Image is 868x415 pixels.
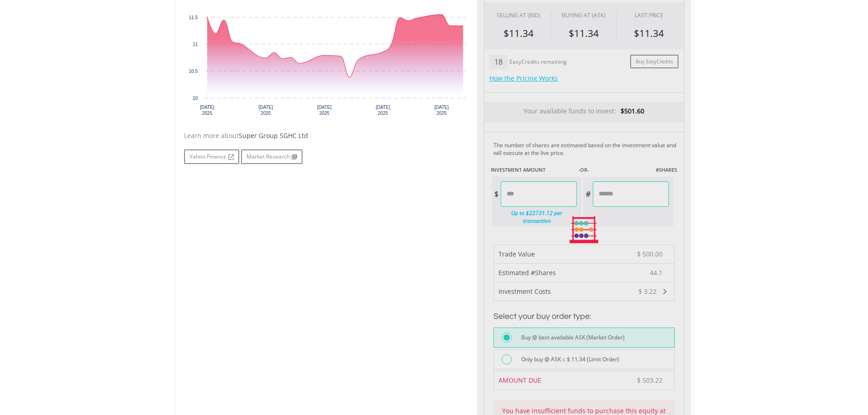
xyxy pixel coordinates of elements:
text: 11 [192,42,198,47]
div: Learn more about [184,131,470,140]
span: Super Group SGHC Ltd [239,131,308,140]
text: [DATE] 2025 [258,105,273,116]
text: [DATE] 2025 [375,105,390,116]
text: [DATE] 2025 [434,105,449,116]
text: [DATE] 2025 [317,105,332,116]
text: 10.5 [189,69,198,74]
text: 10 [192,96,198,101]
a: Yahoo Finance [184,149,239,164]
text: 11.5 [189,15,198,20]
a: Market Research [241,149,303,164]
text: [DATE] 2025 [200,105,214,116]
